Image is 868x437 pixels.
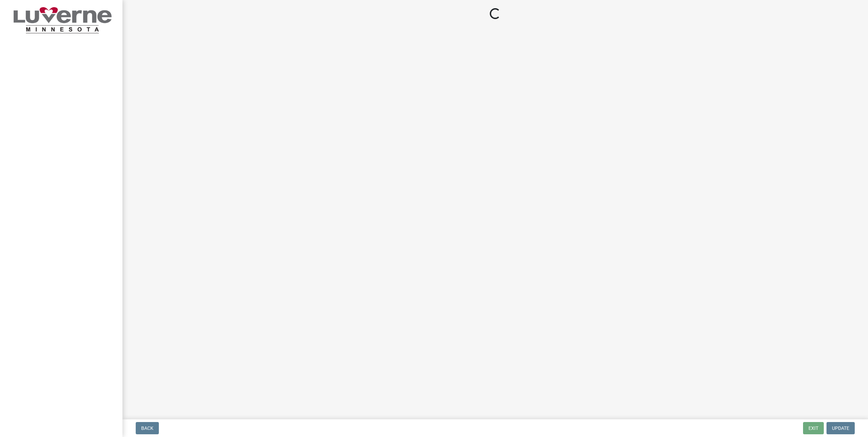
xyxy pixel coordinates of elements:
[136,422,159,434] button: Back
[141,425,153,431] span: Back
[803,422,824,434] button: Exit
[832,425,849,431] span: Update
[827,422,855,434] button: Update
[14,7,112,33] img: City of Luverne, Minnesota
